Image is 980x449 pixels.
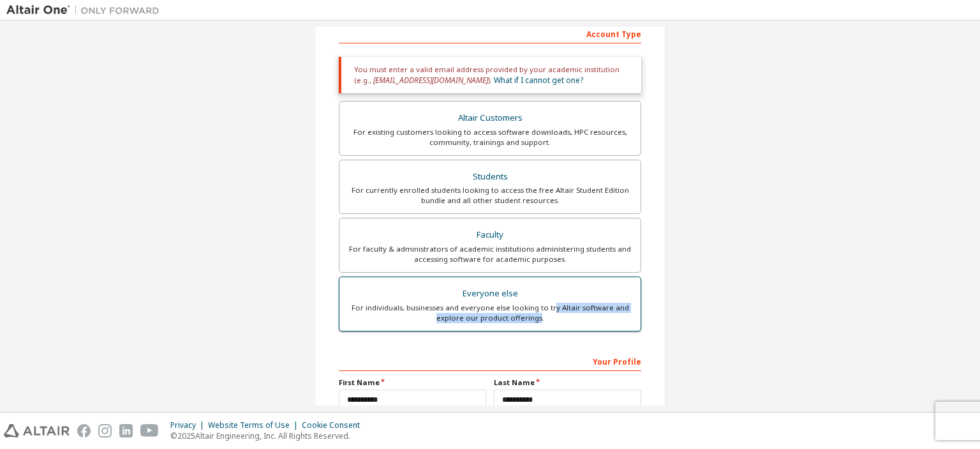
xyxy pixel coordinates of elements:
[208,420,302,430] div: Website Terms of Use
[119,424,133,438] img: linkedin.svg
[347,303,633,323] div: For individuals, businesses and everyone else looking to try Altair software and explore our prod...
[140,424,159,438] img: youtube.svg
[98,424,112,438] img: instagram.svg
[347,244,633,264] div: For faculty & administrators of academic institutions administering students and accessing softwa...
[494,377,641,388] label: Last Name
[77,424,91,438] img: facebook.svg
[339,377,486,388] label: First Name
[347,109,633,127] div: Altair Customers
[347,185,633,206] div: For currently enrolled students looking to access the free Altair Student Edition bundle and all ...
[339,57,641,93] div: You must enter a valid email address provided by your academic institution (e.g., ).
[302,420,367,430] div: Cookie Consent
[4,424,70,438] img: altair_logo.svg
[339,351,641,371] div: Your Profile
[170,430,367,441] p: © 2025 Altair Engineering, Inc. All Rights Reserved.
[373,75,488,86] span: [EMAIL_ADDRESS][DOMAIN_NAME]
[339,23,641,43] div: Account Type
[347,226,633,244] div: Faculty
[6,4,166,17] img: Altair One
[170,420,208,430] div: Privacy
[494,75,583,86] a: What if I cannot get one?
[347,168,633,186] div: Students
[347,285,633,303] div: Everyone else
[347,127,633,148] div: For existing customers looking to access software downloads, HPC resources, community, trainings ...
